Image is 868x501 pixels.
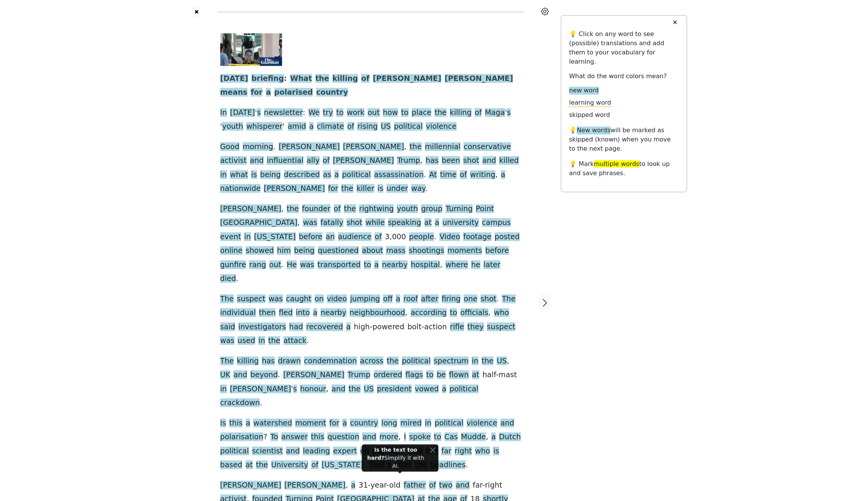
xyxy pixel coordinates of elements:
span: leading [303,447,330,456]
span: fatally [320,218,343,228]
span: . [278,370,280,380]
span: footage [463,232,492,242]
span: , [486,432,488,442]
span: nationwide [220,184,261,194]
span: killing [332,74,358,84]
span: long [381,419,397,428]
span: described [284,170,320,180]
span: killing [237,356,259,366]
span: said [220,322,235,332]
span: [PERSON_NAME] [284,481,345,490]
span: he [471,260,480,270]
span: in [220,384,227,394]
span: At [429,170,437,180]
span: Point [476,204,494,214]
span: flown [449,370,469,380]
span: condemnation [304,356,357,366]
span: [DATE] [220,74,248,84]
span: group [421,204,442,214]
span: political [394,122,423,131]
span: ? [263,432,267,442]
span: the [482,356,494,366]
span: country [350,419,378,428]
span: shot [480,294,496,304]
span: , [389,232,392,242]
span: Is [220,419,226,428]
span: US [364,384,374,394]
span: out [368,108,380,118]
span: conservative [464,142,511,152]
span: , [420,156,422,166]
span: rang [249,260,266,270]
span: audience [338,232,372,242]
img: 4736.jpg [220,33,282,66]
span: and [482,156,496,166]
span: half-mast [482,370,517,380]
span: how [383,108,398,118]
span: scientist [252,447,283,456]
span: shot [347,218,362,228]
span: , [404,142,406,152]
span: the [387,356,399,366]
span: ordered [374,370,403,380]
span: on [315,294,324,304]
span: moment [295,419,326,428]
span: [PERSON_NAME] [220,481,281,490]
span: . [273,142,276,152]
span: a [246,419,250,428]
span: time [440,170,457,180]
span: [PERSON_NAME] [343,142,404,152]
span: rifle [450,322,464,332]
span: the [348,384,361,394]
span: . [260,398,262,408]
span: officials [460,308,488,318]
span: . [434,232,436,242]
span: ' [282,122,284,131]
span: to [336,108,343,118]
span: is [493,447,499,456]
span: to [401,108,408,118]
span: has [262,356,275,366]
span: . [425,184,427,194]
span: fled [279,308,293,318]
span: president [377,384,411,394]
span: ' [505,108,507,118]
span: after [421,294,438,304]
span: a [313,308,318,318]
span: . [465,460,468,470]
span: across [360,356,384,366]
span: [US_STATE] [254,232,296,242]
span: Maga [485,108,505,118]
span: before [485,246,509,256]
span: polarisation [220,432,264,442]
span: . [281,260,284,270]
span: crackdown [220,398,260,408]
span: s [257,108,261,118]
span: into [296,308,310,318]
span: beyond [250,370,277,380]
span: In [220,108,227,118]
span: rising [357,122,378,131]
span: He [287,260,297,270]
span: flags [405,370,423,380]
span: means [220,88,248,97]
span: political [435,419,464,428]
span: , [405,308,408,318]
span: the [434,108,447,118]
span: is [251,170,257,180]
span: under [386,184,408,194]
span: . [497,294,499,304]
span: of [347,122,355,131]
span: The [220,356,234,366]
span: climate [317,122,344,131]
span: used [238,336,255,346]
span: showed [246,246,274,256]
span: this [311,432,324,442]
span: suspect [487,322,515,332]
span: was [303,218,317,228]
span: at [246,460,253,470]
span: US [381,122,391,131]
span: writing [470,170,495,180]
a: ✖ [193,6,200,18]
span: has [426,156,439,166]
